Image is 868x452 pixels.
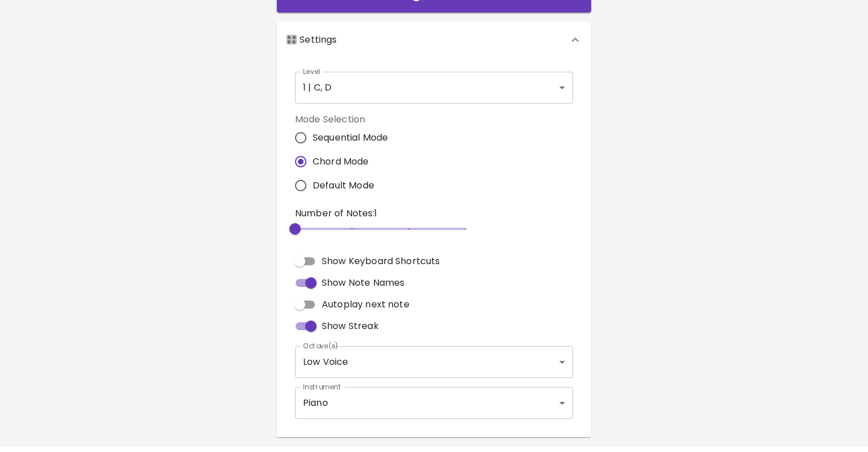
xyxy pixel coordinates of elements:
[286,33,337,47] p: 🎛️ Settings
[295,207,466,220] p: Number of Notes: 1
[322,254,440,268] span: Show Keyboard Shortcuts
[303,382,341,392] label: Instrument
[295,346,573,378] div: Low Voice
[295,387,573,419] div: Piano
[277,22,591,58] div: 🎛️ Settings
[313,179,374,192] span: Default Mode
[322,298,410,311] span: Autoplay next note
[313,131,388,145] span: Sequential Mode
[322,276,404,290] span: Show Note Names
[322,319,379,333] span: Show Streak
[303,67,321,76] label: Level
[313,155,369,169] span: Chord Mode
[303,341,339,351] label: Octave(s)
[295,72,573,104] div: 1 | C, D
[295,113,397,126] label: Mode Selection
